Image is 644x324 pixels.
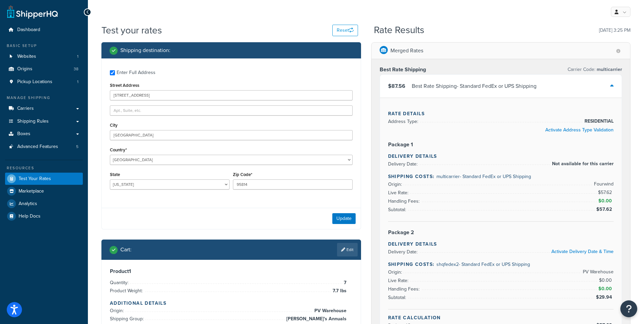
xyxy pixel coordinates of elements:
a: Origins38 [5,63,83,75]
li: Dashboard [5,24,83,36]
span: $57.62 [596,206,614,213]
label: City [110,123,118,128]
a: Carriers [5,102,83,115]
label: Zip Code* [233,172,252,177]
span: Subtotal: [388,206,408,213]
h4: Rate Calculation [388,314,614,321]
span: Origins [17,66,32,72]
a: Pickup Locations1 [5,76,83,88]
button: Open Resource Center [620,300,637,317]
h4: Shipping Costs: [388,173,614,180]
a: Help Docs [5,210,83,222]
h2: Shipping destination : [120,47,170,53]
h4: Delivery Details [388,241,614,248]
span: Quantity: [110,279,130,286]
a: Activate Delivery Date & Time [551,248,614,255]
span: Delivery Date: [388,248,419,255]
label: State [110,172,120,177]
div: Manage Shipping [5,95,83,101]
p: Carrier Code: [568,65,622,74]
span: 7.7 lbs [331,287,347,295]
span: $57.62 [598,189,614,196]
span: Live Rate: [388,277,410,284]
span: 7 [342,279,347,287]
span: Analytics [19,201,37,207]
a: Test Your Rates [5,173,83,185]
a: Advanced Features5 [5,141,83,153]
span: Help Docs [19,214,41,219]
li: Pickup Locations [5,76,83,88]
span: 38 [74,66,78,72]
span: Fourwind [592,180,614,188]
span: Origin: [388,269,404,276]
span: Delivery Date: [388,160,419,168]
input: Enter Full Address [110,70,115,75]
span: Websites [17,54,36,59]
div: Basic Setup [5,43,83,49]
span: Pickup Locations [17,79,52,85]
span: PV Warehouse [313,307,347,315]
span: PV Warehouse [581,268,614,276]
h4: Shipping Costs: [388,261,614,268]
li: Advanced Features [5,141,83,153]
div: Resources [5,165,83,171]
input: Apt., Suite, etc. [110,105,353,116]
span: Dashboard [17,27,40,33]
h4: Additional Details [110,300,353,307]
div: Best Rate Shipping - Standard FedEx or UPS Shipping [412,81,536,91]
span: $0.00 [599,277,614,284]
span: 5 [76,144,78,150]
span: multicarrier [595,66,622,73]
span: Product Weight: [110,287,144,294]
span: Handling Fees: [388,198,421,205]
span: $0.00 [598,285,614,292]
a: Edit [337,243,358,256]
span: [PERSON_NAME]'s Annuals [285,315,347,323]
a: Websites1 [5,50,83,63]
a: Boxes [5,128,83,140]
span: Live Rate: [388,189,410,196]
h4: Delivery Details [388,153,614,160]
p: [DATE] 3:25 PM [599,26,630,35]
div: Enter Full Address [117,68,156,77]
h3: Package 1 [388,141,614,148]
span: Address Type: [388,118,420,125]
a: Activate Address Type Validation [545,126,614,133]
a: Marketplace [5,185,83,197]
span: shqfedex2 - Standard FedEx or UPS Shipping [436,261,530,268]
li: Websites [5,50,83,63]
span: Carriers [17,106,34,111]
a: Shipping Rules [5,115,83,128]
span: $29.94 [596,294,614,301]
h2: Cart : [120,247,132,253]
label: Country* [110,147,127,152]
span: Shipping Rules [17,119,49,124]
span: $87.56 [388,82,405,90]
h1: Test your rates [101,24,162,37]
p: Merged Rates [390,46,423,55]
span: Not available for this carrier [550,160,614,168]
span: Origin: [110,307,125,314]
h4: Rate Details [388,110,614,117]
h3: Best Rate Shipping [380,66,426,73]
span: multicarrier - Standard FedEx or UPS Shipping [436,173,531,180]
label: Street Address [110,83,139,88]
button: Reset [332,25,358,36]
span: Boxes [17,131,30,137]
span: Marketplace [19,189,44,194]
span: Handling Fees: [388,285,421,293]
a: Analytics [5,198,83,210]
span: $0.00 [598,197,614,204]
span: Subtotal: [388,294,408,301]
h3: Package 2 [388,229,614,236]
li: Origins [5,63,83,75]
span: 1 [77,54,78,59]
span: Test Your Rates [19,176,51,182]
